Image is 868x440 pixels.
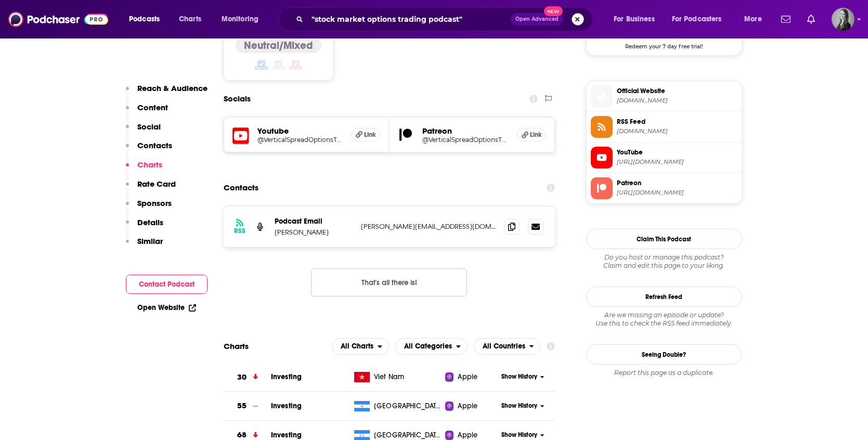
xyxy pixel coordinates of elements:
[137,198,172,208] p: Sponsors
[361,222,496,231] p: [PERSON_NAME][EMAIL_ADDRESS][DOMAIN_NAME]
[237,371,247,383] h3: 30
[350,372,445,382] a: Viet Nam
[832,8,854,31] button: Show profile menu
[511,13,563,25] button: Open AdvancedNew
[586,344,742,365] a: Seeing Double?
[458,372,477,382] span: Apple
[803,10,819,28] a: Show notifications dropdown
[364,131,376,139] span: Link
[617,127,737,135] span: feeds.captivate.fm
[587,37,742,50] span: Redeem your 7 day free trial!
[617,178,737,188] span: Patreon
[289,7,603,31] div: Search podcasts, credits, & more...
[126,198,172,217] button: Sponsors
[498,431,548,439] button: Show History
[587,6,742,49] a: Captivate Deal: Redeem your 7 day free trial!
[126,179,176,198] button: Rate Card
[544,6,563,16] span: New
[501,431,537,439] span: Show History
[591,116,737,138] a: RSS Feed[DOMAIN_NAME]
[224,89,251,109] h2: Socials
[422,126,509,136] h5: Patreon
[395,338,468,355] button: open menu
[137,83,208,93] p: Reach & Audience
[137,160,162,170] p: Charts
[530,131,542,139] span: Link
[224,341,249,351] h2: Charts
[515,17,559,22] span: Open Advanced
[214,11,272,28] button: open menu
[672,12,722,27] span: For Podcasters
[271,431,302,439] span: Investing
[137,140,172,150] p: Contacts
[404,343,452,350] span: All Categories
[501,402,537,410] span: Show History
[126,160,162,179] button: Charts
[350,401,445,411] a: [GEOGRAPHIC_DATA]
[474,338,541,355] button: open menu
[244,39,313,52] h4: Neutral/Mixed
[224,392,271,420] a: 55
[744,12,762,27] span: More
[257,126,343,136] h5: Youtube
[498,372,548,381] button: Show History
[332,338,389,355] button: open menu
[172,11,208,28] a: Charts
[617,86,737,96] span: Official Website
[126,275,208,294] button: Contact Podcast
[617,158,737,166] span: https://www.youtube.com/@VerticalSpreadOptionsTrading
[275,217,353,226] p: Podcast Email
[422,136,509,144] h5: @VerticalSpreadOptionsTrading
[126,122,161,141] button: Social
[586,287,742,307] button: Refresh Feed
[307,11,511,28] input: Search podcasts, credits, & more...
[617,148,737,157] span: YouTube
[137,102,168,112] p: Content
[126,236,163,255] button: Similar
[498,402,548,410] button: Show History
[665,11,737,28] button: open menu
[271,372,302,381] a: Investing
[137,217,163,227] p: Details
[591,85,737,107] a: Official Website[DOMAIN_NAME]
[126,102,168,122] button: Content
[832,8,854,31] img: User Profile
[8,9,108,29] img: Podchaser - Follow, Share and Rate Podcasts
[458,401,477,411] span: Apple
[617,97,737,105] span: stockmarketoptionstrading.com
[586,229,742,249] button: Claim This Podcast
[351,128,380,141] a: Link
[129,12,160,27] span: Podcasts
[832,8,854,31] span: Logged in as katieTBG
[586,369,742,377] div: Report this page as a duplicate.
[606,11,668,28] button: open menu
[374,372,404,382] span: Viet Nam
[137,236,163,246] p: Similar
[311,268,467,296] button: Nothing here.
[395,338,468,355] h2: Categories
[591,177,737,199] a: Patreon[URL][DOMAIN_NAME]
[271,402,302,410] a: Investing
[137,179,176,189] p: Rate Card
[617,117,737,126] span: RSS Feed
[222,12,258,27] span: Monitoring
[374,401,442,411] span: Nicaragua
[332,338,389,355] h2: Platforms
[445,401,498,411] a: Apple
[586,253,742,262] span: Do you host or manage this podcast?
[517,128,546,141] a: Link
[474,338,541,355] h2: Countries
[234,227,245,235] h3: RSS
[122,11,173,28] button: open menu
[614,12,655,27] span: For Business
[275,228,353,237] p: [PERSON_NAME]
[591,147,737,169] a: YouTube[URL][DOMAIN_NAME]
[224,178,258,198] h2: Contacts
[341,343,373,350] span: All Charts
[257,136,343,144] a: @VerticalSpreadOptionsTrading
[501,372,537,381] span: Show History
[224,363,271,392] a: 30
